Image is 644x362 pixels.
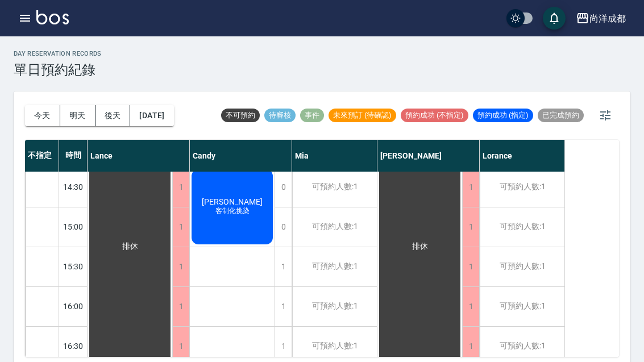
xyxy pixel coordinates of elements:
[589,11,626,26] div: 尚洋成都
[264,110,296,120] span: 待審核
[275,287,292,326] div: 1
[59,140,88,172] div: 時間
[60,105,95,126] button: 明天
[221,110,260,120] span: 不可預約
[480,287,564,326] div: 可預約人數:1
[25,105,60,126] button: 今天
[59,286,88,326] div: 16:00
[14,50,102,57] h2: day Reservation records
[473,110,533,120] span: 預約成功 (指定)
[14,62,102,78] h3: 單日預約紀錄
[275,247,292,286] div: 1
[213,206,252,216] span: 客制化挑染
[410,242,430,252] span: 排休
[59,207,88,247] div: 15:00
[88,140,190,172] div: Lance
[292,140,377,172] div: Mia
[130,105,173,126] button: [DATE]
[480,168,564,207] div: 可預約人數:1
[462,247,479,286] div: 1
[292,287,377,326] div: 可預約人數:1
[538,110,584,120] span: 已完成預約
[59,247,88,286] div: 15:30
[59,167,88,207] div: 14:30
[329,110,396,120] span: 未來預訂 (待確認)
[292,168,377,207] div: 可預約人數:1
[543,7,566,30] button: save
[462,287,479,326] div: 1
[172,247,189,286] div: 1
[292,247,377,286] div: 可預約人數:1
[95,105,131,126] button: 後天
[401,110,468,120] span: 預約成功 (不指定)
[120,242,140,252] span: 排休
[480,207,564,247] div: 可預約人數:1
[480,140,565,172] div: Lorance
[377,140,480,172] div: [PERSON_NAME]
[172,168,189,207] div: 1
[172,287,189,326] div: 1
[190,140,292,172] div: Candy
[36,10,69,24] img: Logo
[172,207,189,247] div: 1
[25,140,59,172] div: 不指定
[571,7,630,30] button: 尚洋成都
[480,247,564,286] div: 可預約人數:1
[200,197,265,206] span: [PERSON_NAME]
[292,207,377,247] div: 可預約人數:1
[300,110,324,120] span: 事件
[275,207,292,247] div: 0
[275,168,292,207] div: 0
[462,168,479,207] div: 1
[462,207,479,247] div: 1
